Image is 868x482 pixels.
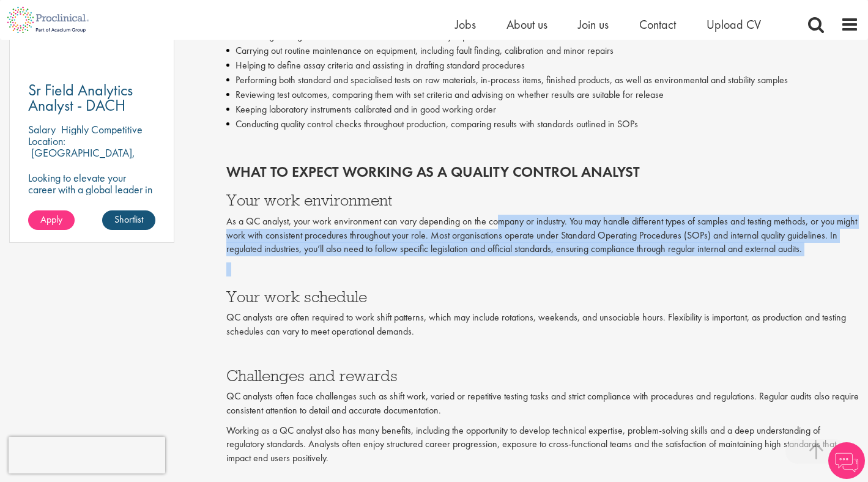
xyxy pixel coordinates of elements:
h3: Challenges and rewards [226,351,859,384]
a: Sr Field Analytics Analyst - DACH [28,83,155,113]
a: Apply [28,210,75,230]
img: Chatbot [828,442,865,479]
p: As a QC analyst, your work environment can vary depending on the company or industry. You may han... [226,215,859,257]
p: QC analysts often face challenges such as shift work, varied or repetitive testing tasks and stri... [226,390,859,418]
span: Location: [28,134,65,148]
span: Apply [40,213,62,226]
a: About us [506,17,547,32]
h3: Your work schedule [226,289,859,305]
li: Reviewing test outcomes, comparing them with set criteria and advising on whether results are sui... [226,87,859,102]
p: [GEOGRAPHIC_DATA], [GEOGRAPHIC_DATA] [28,146,135,171]
h2: What to expect working as a quality control analyst [226,164,859,180]
a: Shortlist [102,210,155,230]
li: Carrying out routine maintenance on equipment, including fault finding, calibration and minor rep... [226,43,859,58]
a: Contact [639,17,676,32]
p: Highly Competitive [61,122,143,136]
a: Upload CV [707,17,761,32]
li: Keeping laboratory instruments calibrated and in good working order [226,102,859,117]
li: Conducting quality control checks throughout production, comparing results with standards outline... [226,117,859,132]
p: Looking to elevate your career with a global leader in diabetes care? Join a pioneering medical d... [28,172,155,253]
p: Working as a QC analyst also has many benefits, including the opportunity to develop technical ex... [226,424,859,466]
li: Helping to define assay criteria and assisting in drafting standard procedures [226,58,859,73]
span: Sr Field Analytics Analyst - DACH [28,80,133,116]
h3: Your work environment [226,192,859,208]
a: Join us [578,17,609,32]
p: QC analysts are often required to work shift patterns, which may include rotations, weekends, and... [226,311,859,339]
span: Salary [28,122,56,136]
li: Performing both standard and specialised tests on raw materials, in-process items, finished produ... [226,73,859,87]
iframe: reCAPTCHA [9,437,165,473]
a: Jobs [455,17,476,32]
